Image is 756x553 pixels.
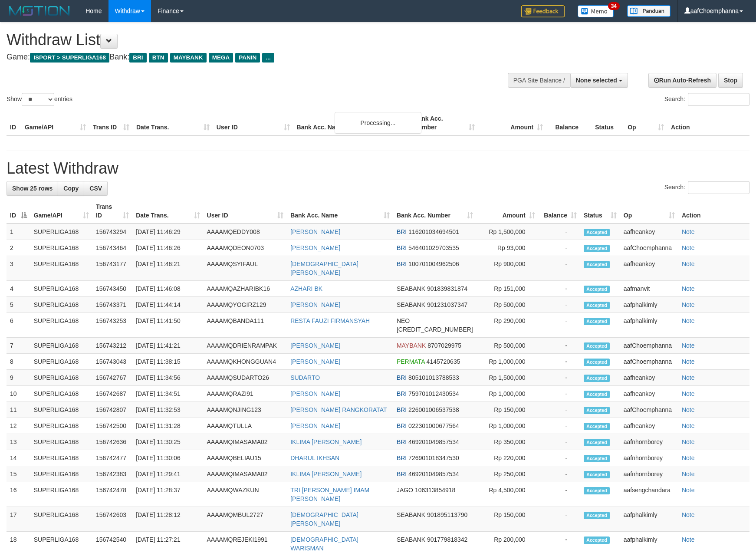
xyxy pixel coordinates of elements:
[620,281,678,297] td: aafmanvit
[204,199,287,224] th: User ID: activate to sort column ascending
[30,281,92,297] td: SUPERLIGA168
[204,338,287,354] td: AAAAMQDRIENRAMPAK
[84,181,108,196] a: CSV
[7,418,30,434] td: 12
[546,111,592,135] th: Balance
[427,358,460,365] span: Copy 4145720635 to clipboard
[30,507,92,532] td: SUPERLIGA168
[415,487,455,494] span: Copy 106313854918 to clipboard
[290,260,358,276] a: [DEMOGRAPHIC_DATA][PERSON_NAME]
[664,181,749,194] label: Search:
[664,93,749,106] label: Search:
[397,511,425,518] span: SEABANK
[30,224,92,240] td: SUPERLIGA168
[477,338,539,354] td: Rp 500,000
[539,354,580,370] td: -
[30,434,92,450] td: SUPERLIGA168
[584,455,610,462] span: Accepted
[30,354,92,370] td: SUPERLIGA168
[92,224,132,240] td: 156743294
[30,338,92,354] td: SUPERLIGA168
[408,406,459,413] span: Copy 226001006537538 to clipboard
[132,450,203,466] td: [DATE] 11:30:06
[290,471,362,477] a: IKLIMA [PERSON_NAME]
[584,375,610,382] span: Accepted
[397,422,407,429] span: BRI
[204,450,287,466] td: AAAAMQBELIAU15
[7,240,30,256] td: 2
[204,370,287,386] td: AAAAMQSUDARTO26
[204,354,287,370] td: AAAAMQKHONGGUAN4
[30,313,92,338] td: SUPERLIGA168
[132,434,203,450] td: [DATE] 11:30:25
[204,402,287,418] td: AAAAMQNJING123
[584,423,610,430] span: Accepted
[7,224,30,240] td: 1
[477,281,539,297] td: Rp 151,000
[620,507,678,532] td: aafphalkimly
[204,297,287,313] td: AAAAMQYOGIRZ129
[262,53,274,63] span: ...
[521,5,565,17] img: Feedback.jpg
[584,359,610,366] span: Accepted
[204,240,287,256] td: AAAAMQDEON0703
[477,256,539,281] td: Rp 900,000
[397,317,410,324] span: NEO
[397,326,473,333] span: Copy 5859458221864797 to clipboard
[92,466,132,482] td: 156742383
[584,407,610,414] span: Accepted
[132,240,203,256] td: [DATE] 11:46:26
[132,418,203,434] td: [DATE] 11:31:28
[132,402,203,418] td: [DATE] 11:32:53
[287,199,393,224] th: Bank Acc. Name: activate to sort column ascending
[477,482,539,507] td: Rp 4,500,000
[620,434,678,450] td: aafnhornborey
[290,438,362,445] a: IKLIMA [PERSON_NAME]
[539,402,580,418] td: -
[620,313,678,338] td: aafphalkimly
[204,507,287,532] td: AAAAMQMBUL2727
[30,53,109,63] span: ISPORT > SUPERLIGA168
[478,111,546,135] th: Amount
[92,482,132,507] td: 156742478
[92,418,132,434] td: 156742500
[204,466,287,482] td: AAAAMQIMASAMA02
[132,466,203,482] td: [DATE] 11:29:41
[397,285,425,292] span: SEABANK
[718,73,743,88] a: Stop
[30,386,92,402] td: SUPERLIGA168
[682,260,695,267] a: Note
[132,386,203,402] td: [DATE] 11:34:51
[688,93,749,106] input: Search:
[620,450,678,466] td: aafnhornborey
[204,386,287,402] td: AAAAMQRAZI91
[539,418,580,434] td: -
[477,402,539,418] td: Rp 150,000
[204,418,287,434] td: AAAAMQTULLA
[539,338,580,354] td: -
[92,450,132,466] td: 156742477
[584,318,610,325] span: Accepted
[290,422,340,429] a: [PERSON_NAME]
[397,390,407,397] span: BRI
[129,53,146,63] span: BRI
[682,422,695,429] a: Note
[132,199,203,224] th: Date Trans.: activate to sort column ascending
[149,53,168,63] span: BTN
[477,354,539,370] td: Rp 1,000,000
[290,228,340,235] a: [PERSON_NAME]
[539,450,580,466] td: -
[12,185,53,192] span: Show 25 rows
[204,482,287,507] td: AAAAMQWAZKUN
[477,199,539,224] th: Amount: activate to sort column ascending
[63,185,79,192] span: Copy
[30,466,92,482] td: SUPERLIGA168
[92,370,132,386] td: 156742767
[620,370,678,386] td: aafheankoy
[7,313,30,338] td: 6
[209,53,233,63] span: MEGA
[290,317,370,324] a: RESTA FAUZI FIRMANSYAH
[7,256,30,281] td: 3
[539,281,580,297] td: -
[682,374,695,381] a: Note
